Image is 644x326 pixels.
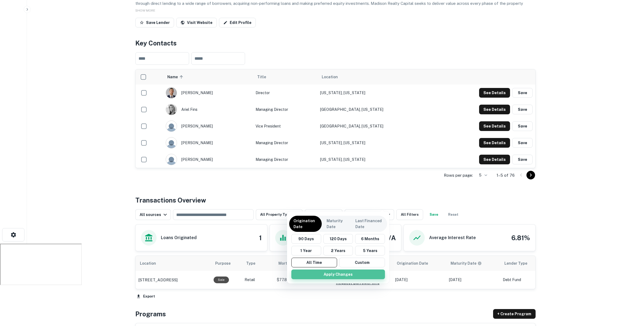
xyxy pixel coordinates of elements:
[355,246,385,256] button: 5 Years
[291,234,321,244] button: 90 Days
[327,218,346,230] p: Maturity Date
[355,218,383,230] p: Last Financed Date
[291,258,337,267] button: All Time
[355,234,385,244] button: 6 Months
[293,218,317,230] p: Origination Date
[617,283,644,309] iframe: Chat Widget
[323,234,353,244] button: 120 Days
[291,270,385,279] button: Apply Changes
[339,258,385,267] button: Custom
[291,246,321,256] button: 1 Year
[323,246,353,256] button: 2 Years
